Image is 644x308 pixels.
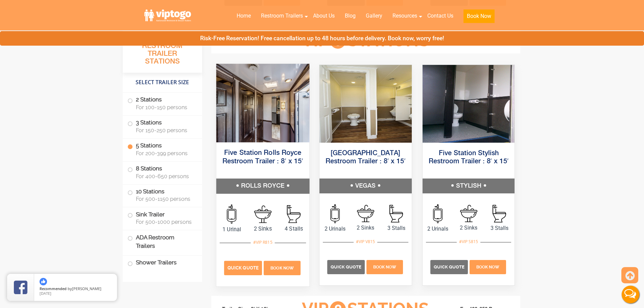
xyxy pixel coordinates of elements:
[278,224,309,233] span: 4 Stalls
[389,205,403,222] img: an icon of stall
[216,179,309,193] h5: ROLLS ROYCE
[422,8,458,23] a: Contact Us
[40,291,51,296] span: [DATE]
[127,162,197,183] label: 8 Stations
[216,64,309,142] img: Full view of five station restroom trailer with two separate doors for men and women
[381,224,412,232] span: 3 Stalls
[72,286,101,291] span: [PERSON_NAME]
[232,8,256,23] a: Home
[123,76,202,89] h4: Select Trailer Size
[493,205,506,222] img: an icon of stall
[458,8,500,27] a: Book Now
[350,224,381,232] span: 2 Sinks
[354,237,377,246] div: #VIP V815
[40,286,67,291] span: Recommended
[222,149,303,165] a: Five Station Rolls Royce Restroom Trailer : 8′ x 15′
[373,265,396,269] span: Book Now
[617,281,644,308] button: Live Chat
[127,116,197,137] label: 3 Stations
[228,265,259,270] span: Quick Quote
[127,185,197,206] label: 10 Stations
[423,225,453,233] span: 2 Urinals
[247,224,278,233] span: 2 Sinks
[136,127,194,134] span: For 150-250 persons
[308,8,340,23] a: About Us
[463,9,495,23] button: Book Now
[434,264,464,269] span: Quick Quote
[327,263,366,270] a: Quick Quote
[319,65,412,143] img: Full view of five station restroom trailer with two separate doors for men and women
[127,93,197,114] label: 2 Stations
[254,205,271,223] img: an icon of sink
[330,204,340,223] img: an icon of urinal
[227,204,236,223] img: an icon of urinal
[291,31,439,50] h3: VIP Stations
[263,264,301,270] a: Book Now
[123,32,202,73] h3: All Portable Restroom Trailer Stations
[340,8,361,23] a: Blog
[224,264,263,270] a: Quick Quote
[270,265,294,270] span: Book Now
[430,263,469,270] a: Quick Quote
[216,225,247,233] span: 1 Urinal
[136,173,194,180] span: For 400-650 persons
[366,263,404,270] a: Book Now
[127,230,197,253] label: ADA Restroom Trailers
[127,139,197,160] label: 5 Stations
[326,150,406,165] a: [GEOGRAPHIC_DATA] Restroom Trailer : 8′ x 15′
[429,150,509,165] a: Five Station Stylish Restroom Trailer : 8′ x 15′
[287,205,300,223] img: an icon of stall
[457,237,480,246] div: #VIP S815
[476,265,499,269] span: Book Now
[40,278,47,285] img: thumbs up icon
[453,224,484,232] span: 2 Sinks
[40,287,112,291] span: by
[319,179,412,193] h5: VEGAS
[136,104,194,111] span: For 100-150 persons
[469,263,507,270] a: Book Now
[387,8,422,23] a: Resources
[331,264,361,269] span: Quick Quote
[460,205,477,222] img: an icon of sink
[256,8,308,23] a: Restroom Trailers
[14,281,27,294] img: Review Rating
[136,219,194,225] span: For 500-1000 persons
[127,256,197,270] label: Shower Trailers
[251,238,275,246] div: #VIP R815
[319,225,350,233] span: 2 Urinals
[484,224,515,232] span: 3 Stalls
[433,204,443,223] img: an icon of urinal
[357,205,374,222] img: an icon of sink
[127,207,197,228] label: Sink Trailer
[136,150,194,157] span: For 200-399 persons
[361,8,387,23] a: Gallery
[136,196,194,202] span: For 500-1150 persons
[423,65,515,143] img: Full view of five station restroom trailer with two separate doors for men and women
[423,179,515,193] h5: STYLISH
